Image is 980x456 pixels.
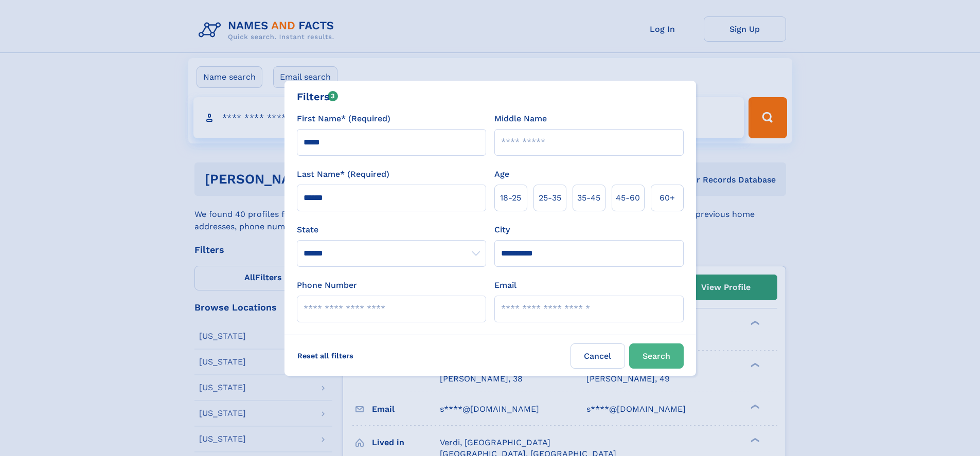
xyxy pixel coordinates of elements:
[571,343,625,369] label: Cancel
[494,113,547,125] label: Middle Name
[291,343,360,368] label: Reset all filters
[297,279,357,291] label: Phone Number
[494,168,509,180] label: Age
[297,168,389,180] label: Last Name* (Required)
[539,192,561,204] span: 25‑35
[629,343,684,369] button: Search
[660,192,675,204] span: 60+
[577,192,600,204] span: 35‑45
[500,192,521,204] span: 18‑25
[297,113,390,125] label: First Name* (Required)
[616,192,640,204] span: 45‑60
[494,279,516,291] label: Email
[297,224,486,236] label: State
[494,224,510,236] label: City
[297,89,338,104] div: Filters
